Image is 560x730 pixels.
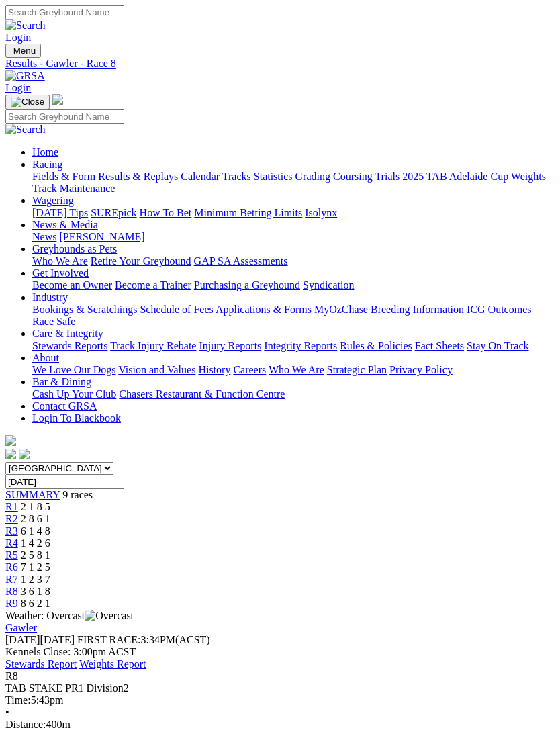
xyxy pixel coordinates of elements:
[371,304,464,315] a: Breeding Information
[32,219,98,230] a: News & Media
[32,195,74,206] a: Wagering
[340,340,412,351] a: Rules & Policies
[5,549,18,561] a: R5
[32,291,68,303] a: Industry
[5,586,18,597] a: R8
[5,95,50,109] button: Toggle navigation
[181,171,220,182] a: Calendar
[5,124,46,136] img: Search
[5,82,31,93] a: Login
[32,304,555,328] div: Industry
[5,610,134,621] span: Weather: Overcast
[32,400,97,412] a: Contact GRSA
[5,694,555,706] div: 5:43pm
[389,364,453,375] a: Privacy Policy
[32,267,89,279] a: Get Involved
[5,634,40,645] span: [DATE]
[333,171,373,182] a: Coursing
[5,525,18,537] a: R3
[85,610,134,622] img: Overcast
[91,255,191,267] a: Retire Your Greyhound
[21,561,50,573] span: 7 1 2 5
[77,634,140,645] span: FIRST RACE:
[32,340,555,352] div: Care & Integrity
[5,622,37,633] a: Gawler
[5,706,9,718] span: •
[295,171,330,182] a: Grading
[5,58,555,70] a: Results - Gawler - Race 8
[21,598,50,609] span: 8 6 2 1
[32,231,56,242] a: News
[32,207,88,218] a: [DATE] Tips
[5,513,18,524] a: R2
[303,279,354,291] a: Syndication
[5,561,18,573] a: R6
[5,598,18,609] a: R9
[32,316,75,327] a: Race Safe
[511,171,546,182] a: Weights
[32,352,59,363] a: About
[327,364,387,375] a: Strategic Plan
[269,364,324,375] a: Who We Are
[216,304,312,315] a: Applications & Forms
[21,586,50,597] span: 3 6 1 8
[91,207,136,218] a: SUREpick
[199,340,261,351] a: Injury Reports
[5,70,45,82] img: GRSA
[32,255,555,267] div: Greyhounds as Pets
[32,207,555,219] div: Wagering
[254,171,293,182] a: Statistics
[21,525,50,537] span: 6 1 4 8
[5,32,31,43] a: Login
[32,364,115,375] a: We Love Our Dogs
[5,537,18,549] a: R4
[32,243,117,255] a: Greyhounds as Pets
[19,449,30,459] img: twitter.svg
[32,171,555,195] div: Racing
[32,412,121,424] a: Login To Blackbook
[32,279,112,291] a: Become an Owner
[32,388,555,400] div: Bar & Dining
[118,364,195,375] a: Vision and Values
[115,279,191,291] a: Become a Trainer
[13,46,36,56] span: Menu
[222,171,251,182] a: Tracks
[194,279,300,291] a: Purchasing a Greyhound
[5,501,18,512] a: R1
[32,146,58,158] a: Home
[32,328,103,339] a: Care & Integrity
[79,658,146,670] a: Weights Report
[32,231,555,243] div: News & Media
[5,44,41,58] button: Toggle navigation
[198,364,230,375] a: History
[32,340,107,351] a: Stewards Reports
[402,171,508,182] a: 2025 TAB Adelaide Cup
[140,304,213,315] a: Schedule of Fees
[415,340,464,351] a: Fact Sheets
[467,304,531,315] a: ICG Outcomes
[5,670,18,682] span: R8
[5,449,16,459] img: facebook.svg
[233,364,266,375] a: Careers
[21,537,50,549] span: 1 4 2 6
[32,388,116,400] a: Cash Up Your Club
[98,171,178,182] a: Results & Replays
[264,340,337,351] a: Integrity Reports
[5,574,18,585] a: R7
[5,682,555,694] div: TAB STAKE PR1 Division2
[5,19,46,32] img: Search
[21,513,50,524] span: 2 8 6 1
[5,475,124,489] input: Select date
[11,97,44,107] img: Close
[5,489,60,500] a: SUMMARY
[314,304,368,315] a: MyOzChase
[140,207,192,218] a: How To Bet
[5,646,555,658] div: Kennels Close: 3:00pm ACST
